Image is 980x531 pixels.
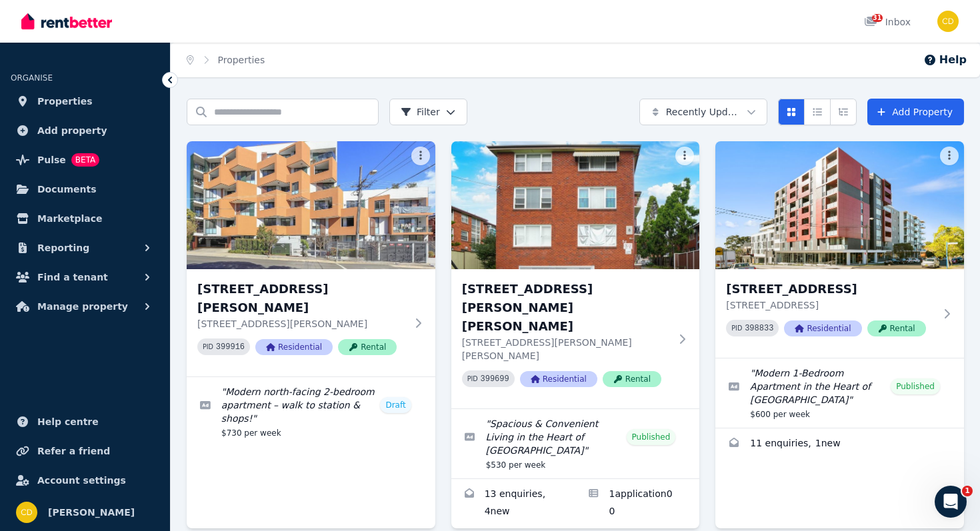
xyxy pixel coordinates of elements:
small: PID [467,375,478,382]
a: Documents [11,176,159,203]
button: Find a tenant [11,264,159,290]
div: View options [778,99,857,125]
a: PulseBETA [11,147,159,173]
a: Edit listing: Spacious & Convenient Living in the Heart of Wiley Park [451,409,700,478]
span: 31 [872,14,883,22]
img: RentBetter [21,11,112,31]
a: Enquiries for 17/53 Alice St S, Wiley Park [451,479,575,528]
span: BETA [71,153,99,167]
nav: Breadcrumb [171,43,281,77]
span: Rental [338,339,397,355]
span: Help centre [37,414,99,430]
span: Rental [603,371,661,387]
a: Add property [11,117,159,144]
a: Account settings [11,467,159,494]
span: Refer a friend [37,443,110,459]
div: Inbox [864,15,911,29]
span: ORGANISE [11,73,53,83]
span: Filter [401,105,440,119]
a: Edit listing: Modern 1-Bedroom Apartment in the Heart of Canterbury [715,358,964,428]
a: Properties [218,55,265,65]
button: More options [411,147,430,165]
span: Add property [37,123,107,139]
span: Residential [520,371,597,387]
button: More options [940,147,959,165]
span: Pulse [37,152,66,168]
a: Applications for 17/53 Alice St S, Wiley Park [575,479,699,528]
button: Help [923,52,967,68]
code: 399916 [216,342,245,352]
a: Add Property [867,99,964,125]
img: Chris Dimitropoulos [16,502,37,523]
small: PID [731,324,742,332]
span: Properties [37,93,93,109]
button: Reporting [11,235,159,261]
span: Manage property [37,298,128,314]
span: Documents [37,181,97,197]
img: 201/2 Thomas St, Ashfield [187,141,435,269]
a: Edit listing: Modern north-facing 2-bedroom apartment – walk to station & shops! [187,377,435,446]
span: Recently Updated [666,105,741,119]
h3: [STREET_ADDRESS] [726,280,935,298]
button: Filter [389,99,467,125]
span: Residential [255,339,333,355]
h3: [STREET_ADDRESS][PERSON_NAME][PERSON_NAME] [462,280,671,336]
span: Reporting [37,240,89,256]
code: 398833 [745,324,773,333]
h3: [STREET_ADDRESS][PERSON_NAME] [197,280,406,317]
span: Rental [867,320,926,336]
a: Help centre [11,408,159,435]
button: Manage property [11,293,159,320]
a: Marketplace [11,205,159,232]
a: Enquiries for 315/308 Canterbury Rd, Canterbury [715,428,964,460]
button: Compact list view [804,99,831,125]
img: 17/53 Alice St S, Wiley Park [451,141,700,269]
p: [STREET_ADDRESS] [726,298,935,312]
span: 1 [962,486,973,496]
iframe: Intercom live chat [935,486,967,518]
span: Residential [784,320,861,336]
small: PID [203,343,213,350]
span: Find a tenant [37,269,108,285]
button: More options [675,147,694,165]
a: 17/53 Alice St S, Wiley Park[STREET_ADDRESS][PERSON_NAME][PERSON_NAME][STREET_ADDRESS][PERSON_NAM... [451,141,700,408]
a: Properties [11,88,159,115]
img: 315/308 Canterbury Rd, Canterbury [715,141,964,269]
a: 315/308 Canterbury Rd, Canterbury[STREET_ADDRESS][STREET_ADDRESS]PID 398833ResidentialRental [715,141,964,358]
span: Account settings [37,472,126,488]
button: Expanded list view [830,99,857,125]
p: [STREET_ADDRESS][PERSON_NAME][PERSON_NAME] [462,336,671,362]
button: Recently Updated [639,99,767,125]
button: Card view [778,99,805,125]
img: Chris Dimitropoulos [937,11,959,32]
span: [PERSON_NAME] [48,504,135,520]
a: 201/2 Thomas St, Ashfield[STREET_ADDRESS][PERSON_NAME][STREET_ADDRESS][PERSON_NAME]PID 399916Resi... [187,141,435,376]
p: [STREET_ADDRESS][PERSON_NAME] [197,317,406,330]
a: Refer a friend [11,438,159,464]
span: Marketplace [37,211,102,227]
code: 399699 [481,374,509,384]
